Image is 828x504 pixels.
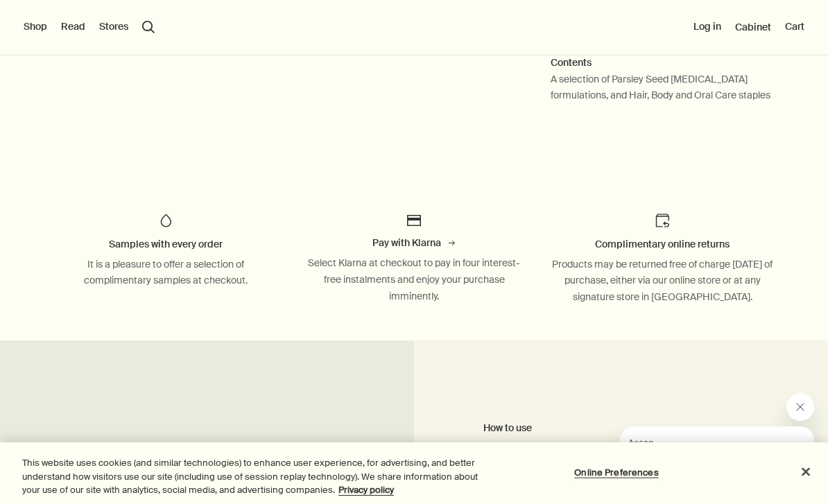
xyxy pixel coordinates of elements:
[620,426,814,490] iframe: Message from Aesop
[791,456,821,487] button: Close
[142,21,155,33] button: Open search
[109,238,223,250] span: Samples with every order
[573,458,659,486] button: Online Preferences, Opens the preference center dialog
[406,212,422,229] img: Card Icon
[735,21,771,33] a: Cabinet
[304,255,524,304] div: Select Klarna at checkout to pay in four interest-free instalments and enjoy your purchase immine...
[8,29,174,68] span: Our consultants are available now to offer personalised product advice.
[552,257,773,306] div: Products may be returned free of charge [DATE] of purchase, either via our online store or at any...
[786,393,814,421] iframe: Close message from Aesop
[551,71,790,103] p: A selection of Parsley Seed [MEDICAL_DATA] formulations, and Hair, Body and Oral Care staples
[338,484,394,496] a: More information about your privacy, opens in a new tab
[551,55,790,70] h2: Contents
[304,212,524,304] a: Card IconPay with KlarnaSelect Klarna at checkout to pay in four interest-free instalments and en...
[99,20,128,34] button: Stores
[785,20,804,34] button: Cart
[22,456,497,497] div: This website uses cookies (and similar technologies) to enhance user experience, for advertising,...
[595,238,730,250] span: Complimentary online returns
[693,20,721,34] button: Log in
[24,20,47,34] button: Shop
[587,393,814,490] div: Aesop says "Our consultants are available now to offer personalised product advice.". Open messag...
[157,212,174,229] img: Icon of a droplet
[61,20,85,34] button: Read
[55,257,276,290] div: It is a pleasure to offer a selection of complimentary samples at checkout.
[483,420,759,437] h2: How to use
[654,212,671,229] img: Return icon
[372,236,441,249] span: Pay with Klarna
